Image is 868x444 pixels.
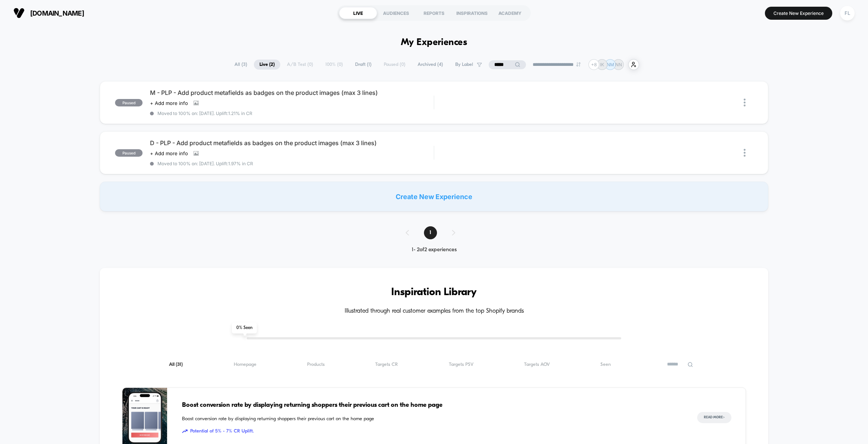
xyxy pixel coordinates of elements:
span: Homepage [234,362,256,367]
div: + 8 [588,59,599,70]
p: IK [600,62,604,67]
span: Products [307,362,325,367]
span: Potential of 5% - 7% CR Uplift. [182,428,682,435]
img: close [744,99,746,106]
span: Archived ( 4 ) [412,60,449,70]
span: Moved to 100% on: [DATE] . Uplift: 1.97% in CR [157,161,253,166]
h1: My Experiences [401,37,467,48]
span: By Label [455,62,473,67]
span: + Add more info [150,150,188,156]
div: REPORTS [415,7,453,19]
div: INSPIRATIONS [453,7,491,19]
span: Seen [600,362,611,367]
span: paused [115,149,143,157]
span: Boost conversion rate by displaying returning shoppers their previous cart on the home page [182,415,682,423]
button: [DOMAIN_NAME] [11,7,86,19]
span: Targets CR [375,362,398,367]
span: Boost conversion rate by displaying returning shoppers their previous cart on the home page [182,400,682,410]
span: D - PLP - Add product metafields as badges on the product images (max 3 lines) [150,139,434,147]
div: 1 - 2 of 2 experiences [398,247,470,253]
span: All [169,362,183,367]
span: Moved to 100% on: [DATE] . Uplift: 1.21% in CR [157,111,252,116]
span: 0 % Seen [232,322,257,333]
div: AUDIENCES [377,7,415,19]
span: All ( 3 ) [229,60,253,70]
div: ACADEMY [491,7,529,19]
span: Draft ( 1 ) [350,60,377,70]
h4: Illustrated through real customer examples from the top Shopify brands [122,308,746,315]
img: end [576,62,581,67]
p: NM [607,62,614,67]
span: M - PLP - Add product metafields as badges on the product images (max 3 lines) [150,89,434,96]
span: Targets AOV [524,362,550,367]
p: NN [615,62,622,67]
div: FL [840,6,855,20]
span: Live ( 2 ) [254,60,280,70]
span: 1 [424,226,437,239]
button: Create New Experience [765,7,832,20]
img: close [744,149,746,157]
span: ( 31 ) [176,362,183,367]
div: Create New Experience [100,182,768,211]
button: Read More> [697,412,731,423]
h3: Inspiration Library [122,287,746,298]
span: [DOMAIN_NAME] [30,9,84,17]
span: Targets PSV [449,362,473,367]
button: FL [838,6,857,21]
span: paused [115,99,143,106]
span: + Add more info [150,100,188,106]
div: LIVE [339,7,377,19]
img: Visually logo [13,7,25,19]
